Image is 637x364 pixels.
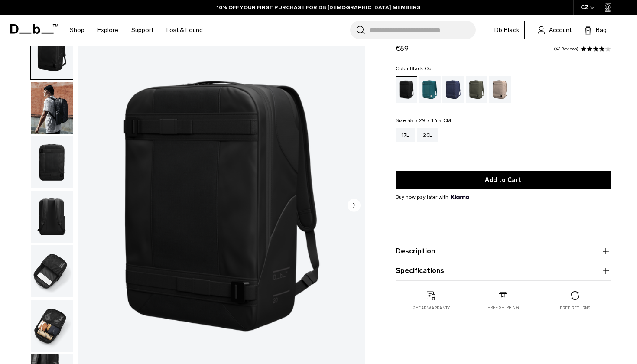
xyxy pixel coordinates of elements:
span: 45 x 29 x 14.5 CM [407,117,451,123]
a: Explore [97,15,118,45]
nav: Main Navigation [63,15,209,45]
a: Moss Green [466,76,487,103]
a: Db Black [489,21,525,39]
img: Daypack 20L Black Out [31,300,73,352]
button: Daypack 20L Black Out [30,81,73,134]
a: Support [131,15,153,45]
a: 42 reviews [554,47,578,51]
span: Buy now pay later with [396,193,469,201]
button: Daypack 20L Black Out [30,245,73,298]
a: Blue Hour [442,76,464,103]
img: Daypack 20L Black Out [31,191,73,243]
a: Shop [70,15,84,45]
img: Daypack 20L Black Out [31,27,73,79]
button: Description [396,246,611,257]
a: Midnight Teal [419,76,441,103]
button: Daypack 20L Black Out [30,299,73,352]
a: 17L [396,128,415,142]
button: Next slide [348,198,361,213]
button: Daypack 20L Black Out [30,190,73,243]
span: €89 [396,44,409,52]
a: Black Out [396,76,417,103]
span: Bag [596,26,607,35]
a: Account [538,25,572,35]
button: Daypack 20L Black Out [30,136,73,189]
button: Add to Cart [396,171,611,189]
button: Daypack 20L Black Out [30,27,73,80]
p: Free returns [560,305,591,311]
button: Specifications [396,266,611,276]
span: Black Out [410,65,433,71]
a: 10% OFF YOUR FIRST PURCHASE FOR DB [DEMOGRAPHIC_DATA] MEMBERS [217,3,420,11]
a: Fogbow Beige [489,76,511,103]
img: Daypack 20L Black Out [31,136,73,188]
span: Account [549,26,572,35]
img: Daypack 20L Black Out [31,245,73,297]
a: Lost & Found [166,15,203,45]
img: {"height" => 20, "alt" => "Klarna"} [451,195,469,199]
img: Daypack 20L Black Out [31,82,73,134]
legend: Size: [396,118,452,123]
button: Bag [585,25,607,35]
a: 20L [417,128,438,142]
p: Free shipping [487,305,519,311]
legend: Color: [396,66,434,71]
p: 2 year warranty [413,305,450,311]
